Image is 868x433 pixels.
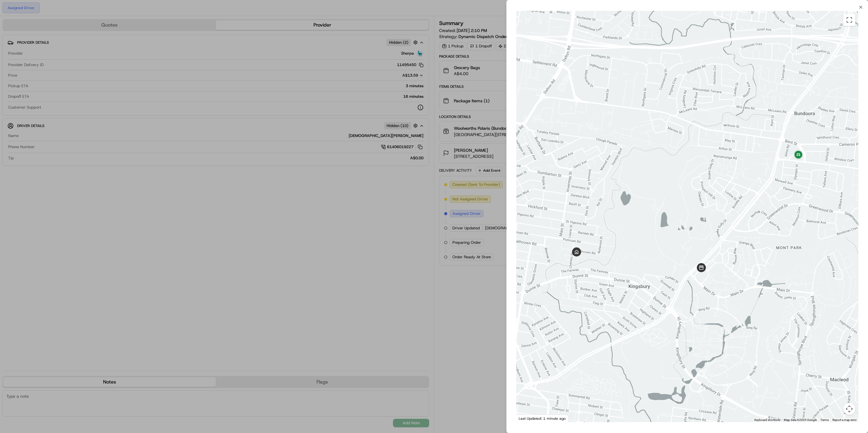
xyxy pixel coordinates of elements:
[516,415,568,422] div: Last Updated: 1 minute ago
[518,414,538,422] a: Open this area in Google Maps (opens a new window)
[843,14,855,26] button: Toggle fullscreen view
[784,418,817,422] span: Map data ©2025 Google
[754,418,780,422] button: Keyboard shortcuts
[832,418,857,422] a: Report a map error
[518,414,538,422] img: Google
[820,418,829,422] a: Terms
[843,403,855,415] button: Map camera controls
